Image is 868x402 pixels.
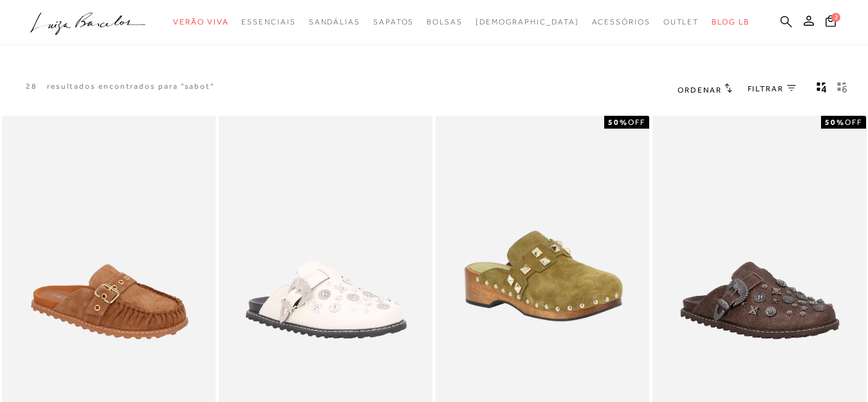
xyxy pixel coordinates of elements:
[241,10,295,34] a: categoryNavScreenReaderText
[373,10,414,34] a: categoryNavScreenReaderText
[831,13,840,22] span: 2
[592,10,651,34] a: categoryNavScreenReaderText
[608,118,628,127] strong: 50%
[592,17,651,26] span: Acessórios
[663,10,699,34] a: categoryNavScreenReaderText
[173,10,228,34] a: categoryNavScreenReaderText
[309,17,360,26] span: Sandálias
[845,118,862,127] span: OFF
[813,81,831,98] button: Mostrar 4 produtos por linha
[241,17,295,26] span: Essenciais
[663,17,699,26] span: Outlet
[712,17,749,26] span: BLOG LB
[825,118,845,127] strong: 50%
[26,81,37,92] p: 28
[427,10,463,34] a: categoryNavScreenReaderText
[47,81,214,92] : resultados encontrados para "sabot"
[373,17,414,26] span: Sapatos
[748,84,784,95] span: FILTRAR
[309,10,360,34] a: categoryNavScreenReaderText
[833,81,851,98] button: gridText6Desc
[628,118,645,127] span: OFF
[822,14,840,32] button: 2
[476,10,579,34] a: noSubCategoriesText
[476,17,579,26] span: [DEMOGRAPHIC_DATA]
[712,10,749,34] a: BLOG LB
[173,17,228,26] span: Verão Viva
[427,17,463,26] span: Bolsas
[678,86,721,95] span: Ordenar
